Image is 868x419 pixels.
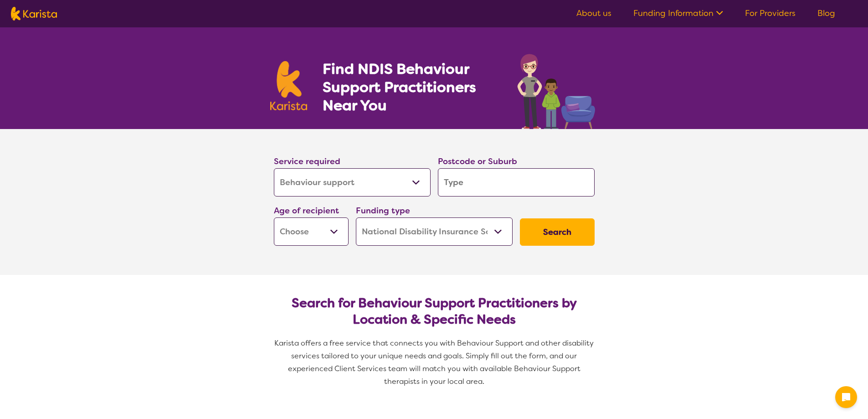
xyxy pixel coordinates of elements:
[817,8,835,19] a: Blog
[270,337,598,388] p: Karista offers a free service that connects you with Behaviour Support and other disability servi...
[11,7,57,21] img: Karista logo
[281,295,587,328] h2: Search for Behaviour Support Practitioners by Location & Specific Needs
[438,168,595,197] input: Type
[576,8,611,19] a: About us
[274,156,340,167] label: Service required
[356,205,410,216] label: Funding type
[745,8,796,19] a: For Providers
[270,61,308,110] img: Karista logo
[520,218,595,246] button: Search
[633,8,723,19] a: Funding Information
[323,60,499,114] h1: Find NDIS Behaviour Support Practitioners Near You
[438,156,517,167] label: Postcode or Suburb
[274,205,339,216] label: Age of recipient
[515,49,598,129] img: behaviour-support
